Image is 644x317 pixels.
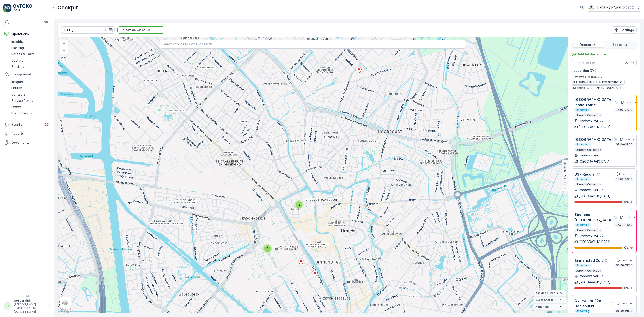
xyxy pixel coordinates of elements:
[14,303,47,313] p: [PERSON_NAME][EMAIL_ADDRESS][DOMAIN_NAME]
[579,280,610,285] p: [GEOGRAPHIC_DATA]
[621,28,634,32] p: Settings
[588,4,640,12] button: [PERSON_NAME](+02:00)
[13,4,32,13] img: logo_light-DOdMpM7g.png
[3,129,51,138] a: Reports
[604,259,608,262] div: Help Tooltip Icon
[614,138,617,141] div: Help Tooltip Icon
[10,110,51,116] a: Pricing Engine
[574,97,614,108] p: [GEOGRAPHIC_DATA] inhaal route
[10,104,51,110] a: Orders
[597,172,601,176] div: Help Tooltip Icon
[574,258,604,263] p: Binnenstad Zuid
[575,108,590,112] p: Upcoming
[615,100,618,104] div: Help Tooltip Icon
[572,68,596,73] button: Upcoming (7)
[3,4,12,13] img: logo
[624,245,629,250] p: 0 %
[10,64,51,70] a: Settings
[10,91,51,98] a: Contacts
[63,48,65,52] span: −
[579,153,603,157] p: medewerker-uc
[579,274,603,278] p: medewerker-uc
[574,172,596,177] p: USP Regular
[579,188,603,192] p: medewerker-uc
[59,307,74,313] a: Open this area in Google Maps (opens a new window)
[535,298,553,302] span: Route Status
[11,46,24,50] p: Planning
[614,215,617,219] div: Help Tooltip Icon
[3,298,51,313] button: RRriesvandijk[PERSON_NAME][EMAIL_ADDRESS][DOMAIN_NAME]
[579,233,603,238] p: medewerker-uc
[573,86,614,90] span: Seenons [GEOGRAPHIC_DATA]
[10,57,51,64] a: Cockpit
[534,290,566,297] summary: Assignee Status
[63,41,65,45] span: +
[11,105,22,109] p: Orders
[11,64,24,69] p: Settings
[623,6,634,9] p: ( +02:00 )
[298,203,300,206] span: 2
[12,32,42,36] p: Operations
[575,269,602,272] p: Utrecht Collection
[615,108,633,112] p: 05:00-22:00
[10,51,51,57] a: Routes & Tasks
[3,70,51,79] button: Engagement
[12,72,42,77] p: Engagement
[573,68,594,73] p: Upcoming (7)
[575,177,590,181] p: Upcoming
[575,309,590,313] p: Upcoming
[534,297,566,304] summary: Route Status
[3,295,51,297] span: v 1.51.1
[575,223,590,227] p: Upcoming
[624,286,629,290] p: 0 %
[61,26,115,34] input: dd/mm/yyyy
[263,244,272,253] div: 6
[12,122,41,127] p: Events
[10,79,51,85] a: Insights
[572,59,637,66] input: Search Routes
[574,298,610,309] p: Overvecht / 2e Daalsbuurt
[579,159,610,164] p: [GEOGRAPHIC_DATA]
[43,20,48,24] p: ⌘B
[616,309,633,313] p: 05:00-21:00
[612,26,637,34] button: Settings
[579,240,610,244] p: [GEOGRAPHIC_DATA]
[59,307,74,313] img: Google
[267,247,268,250] span: 6
[593,43,595,47] p: 7
[12,140,49,145] p: Documents
[575,113,602,117] p: Utrecht Collection
[11,58,23,63] p: Cockpit
[11,98,33,103] p: Service Points
[10,45,51,51] a: Planning
[11,52,34,56] p: Routes & Tasks
[60,298,70,307] a: Layers
[624,200,629,204] p: 0 %
[575,143,590,146] p: Upcoming
[615,223,633,227] p: 05:00-23:59
[57,4,78,11] p: Cockpit
[575,183,602,186] p: Utrecht Collection
[535,305,549,309] span: Activities
[534,304,566,311] summary: Activities
[612,43,622,47] p: Tasks
[578,52,606,57] p: Add Ad Hoc Route
[572,75,637,79] p: Previewed Routes ( 2 / 7 )
[579,194,610,198] p: [GEOGRAPHIC_DATA]
[616,264,633,267] p: 05:00-21:00
[60,47,67,53] a: Zoom Out
[573,80,618,84] span: [GEOGRAPHIC_DATA] inhaal route
[10,38,51,45] a: Insights
[574,137,613,142] p: [GEOGRAPHIC_DATA]
[160,40,466,49] input: Search for tasks or a location
[45,123,48,126] p: 99
[11,39,23,44] p: Insights
[580,43,591,47] p: Routes
[579,125,610,129] p: [GEOGRAPHIC_DATA]
[12,131,49,136] p: Reports
[615,177,633,181] p: 05:00-18:59
[10,98,51,104] a: Service Points
[11,111,32,115] p: Pricing Engine
[624,43,627,47] p: 12
[572,52,606,57] a: Add Ad Hoc Route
